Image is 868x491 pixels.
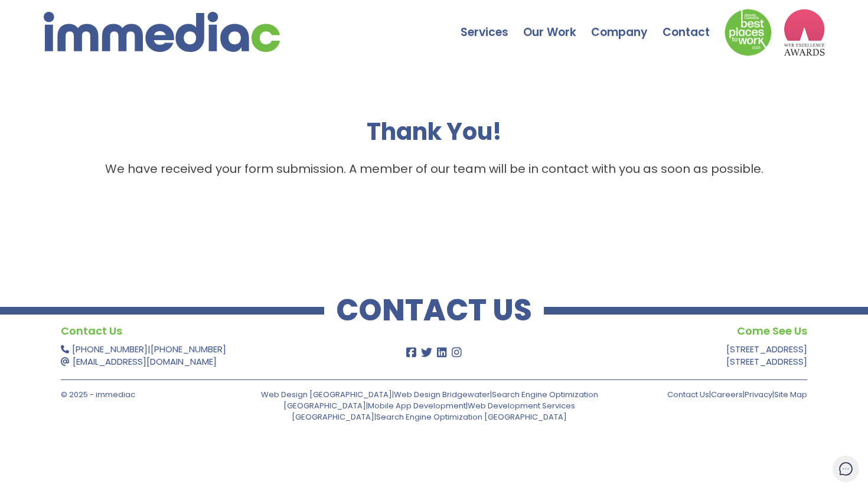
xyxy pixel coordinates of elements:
[784,9,825,56] img: logo2_wea_nobg.webp
[61,160,807,178] p: We have received your form submission. A member of our team will be in contact with you as soon a...
[663,3,725,44] a: Contact
[461,3,523,44] a: Services
[376,411,567,423] a: Search Engine Optimization [GEOGRAPHIC_DATA]
[61,322,363,340] h4: Contact Us
[61,115,807,148] h1: Thank You!
[505,322,807,340] h4: Come See Us
[394,389,490,400] a: Web Design Bridgewater
[591,3,663,44] a: Company
[73,355,217,368] a: [EMAIL_ADDRESS][DOMAIN_NAME]
[61,389,239,400] p: © 2025 - immediac
[72,343,148,355] a: [PHONE_NUMBER]
[261,389,392,400] a: Web Design [GEOGRAPHIC_DATA]
[711,389,743,400] a: Careers
[283,389,598,411] a: Search Engine Optimization [GEOGRAPHIC_DATA]
[44,12,280,52] img: immediac
[725,9,772,56] img: Down
[292,400,575,423] a: Web Development Services [GEOGRAPHIC_DATA]
[726,343,807,368] a: [STREET_ADDRESS][STREET_ADDRESS]
[368,400,466,411] a: Mobile App Development
[523,3,591,44] a: Our Work
[667,389,709,400] a: Contact Us
[151,343,226,355] a: [PHONE_NUMBER]
[61,343,363,368] p: |
[247,389,612,423] p: | | | | |
[324,299,544,322] h2: CONTACT US
[774,389,807,400] a: Site Map
[629,389,807,400] p: | | |
[745,389,772,400] a: Privacy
